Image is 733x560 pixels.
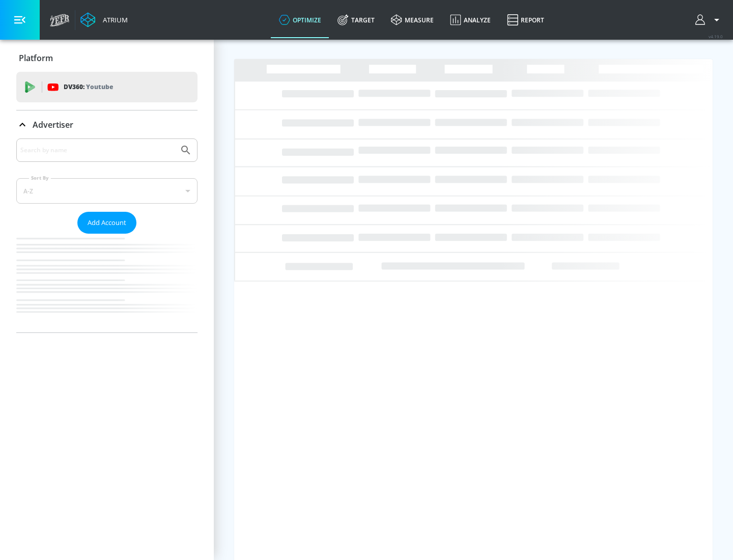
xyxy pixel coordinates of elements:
[16,178,198,204] div: A-Z
[442,2,499,38] a: Analyze
[29,175,51,181] label: Sort By
[16,44,198,72] div: Platform
[64,81,113,93] p: DV360:
[16,110,198,139] div: Advertiser
[16,72,198,102] div: DV360: Youtube
[329,2,383,38] a: Target
[16,234,198,332] nav: list of Advertiser
[99,15,128,24] div: Atrium
[77,212,136,234] button: Add Account
[88,217,126,229] span: Add Account
[383,2,442,38] a: measure
[80,12,128,27] a: Atrium
[271,2,329,38] a: optimize
[20,144,175,157] input: Search by name
[709,34,723,39] span: v 4.19.0
[86,81,113,92] p: Youtube
[19,52,53,64] p: Platform
[16,138,198,332] div: Advertiser
[33,119,73,130] p: Advertiser
[499,2,552,38] a: Report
